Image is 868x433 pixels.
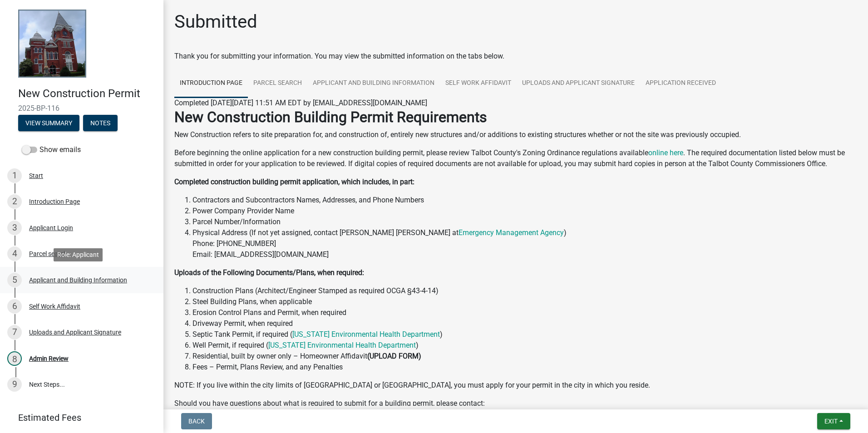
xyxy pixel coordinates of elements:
[54,248,103,261] div: Role: Applicant
[459,228,564,237] a: Emergency Management Agency
[29,198,80,205] div: Introduction Page
[824,418,838,425] span: Exit
[83,115,118,131] button: Notes
[22,144,81,155] label: Show emails
[174,11,257,33] h1: Submitted
[174,69,248,98] a: Introduction Page
[18,104,145,113] span: 2025-BP-116
[174,380,857,391] p: NOTE: If you live within the city limits of [GEOGRAPHIC_DATA] or [GEOGRAPHIC_DATA], you must appl...
[7,221,22,235] div: 3
[18,87,156,100] h4: New Construction Permit
[7,194,22,209] div: 2
[29,355,69,362] div: Admin Review
[367,352,421,360] strong: (UPLOAD FORM)
[192,216,857,227] li: Parcel Number/Information
[29,225,73,231] div: Applicant Login
[192,329,857,340] li: Septic Tank Permit, if required ( )
[174,108,487,126] strong: New Construction Building Permit Requirements
[7,377,22,392] div: 9
[292,330,440,339] a: [US_STATE] Environmental Health Department
[192,318,857,329] li: Driveway Permit, when required
[648,148,683,157] a: online here
[268,341,416,349] a: [US_STATE] Environmental Health Department
[7,325,22,340] div: 7
[192,206,857,216] li: Power Company Provider Name
[440,69,517,98] a: Self Work Affidavit
[7,273,22,287] div: 5
[29,277,127,283] div: Applicant and Building Information
[174,129,857,140] p: New Construction refers to site preparation for, and construction of, entirely new structures and...
[181,413,212,429] button: Back
[192,285,857,296] li: Construction Plans (Architect/Engineer Stamped as required OCGA §43-4-14)
[174,51,857,62] div: Thank you for submitting your information. You may view the submitted information on the tabs below.
[7,408,149,427] a: Estimated Fees
[192,227,857,260] li: Physical Address (If not yet assigned, contact [PERSON_NAME] [PERSON_NAME] at ) Phone: [PHONE_NUM...
[517,69,640,98] a: Uploads and Applicant Signature
[188,418,205,425] span: Back
[7,351,22,366] div: 8
[817,413,850,429] button: Exit
[192,362,857,373] li: Fees – Permit, Plans Review, and any Penalties
[192,195,857,206] li: Contractors and Subcontractors Names, Addresses, and Phone Numbers
[83,120,118,127] wm-modal-confirm: Notes
[7,246,22,261] div: 4
[29,303,80,310] div: Self Work Affidavit
[192,351,857,362] li: Residential, built by owner only – Homeowner Affidavit
[18,120,79,127] wm-modal-confirm: Summary
[192,340,857,351] li: Well Permit, if required ( )
[174,148,857,169] p: Before beginning the online application for a new construction building permit, please review Tal...
[640,69,721,98] a: Application Received
[18,10,86,78] img: Talbot County, Georgia
[174,177,414,186] strong: Completed construction building permit application, which includes, in part:
[192,296,857,307] li: Steel Building Plans, when applicable
[7,168,22,183] div: 1
[192,307,857,318] li: Erosion Control Plans and Permit, when required
[29,329,121,335] div: Uploads and Applicant Signature
[174,268,364,277] strong: Uploads of the Following Documents/Plans, when required:
[248,69,307,98] a: Parcel search
[7,299,22,314] div: 6
[18,115,79,131] button: View Summary
[29,251,67,257] div: Parcel search
[307,69,440,98] a: Applicant and Building Information
[29,172,43,179] div: Start
[174,98,427,107] span: Completed [DATE][DATE] 11:51 AM EDT by [EMAIL_ADDRESS][DOMAIN_NAME]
